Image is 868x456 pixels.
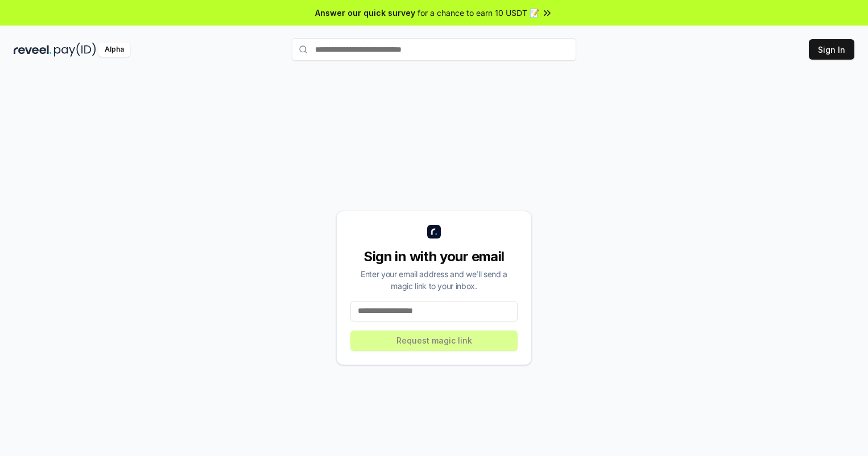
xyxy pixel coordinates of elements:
span: for a chance to earn 10 USDT 📝 [418,7,539,19]
img: logo_small [427,225,441,239]
span: Answer our quick survey [315,7,415,19]
div: Alpha [98,43,130,57]
img: pay_id [54,43,96,57]
button: Sign In [809,39,854,60]
div: Sign in with your email [350,248,518,266]
img: reveel_dark [14,43,52,57]
div: Enter your email address and we’ll send a magic link to your inbox. [350,268,518,292]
